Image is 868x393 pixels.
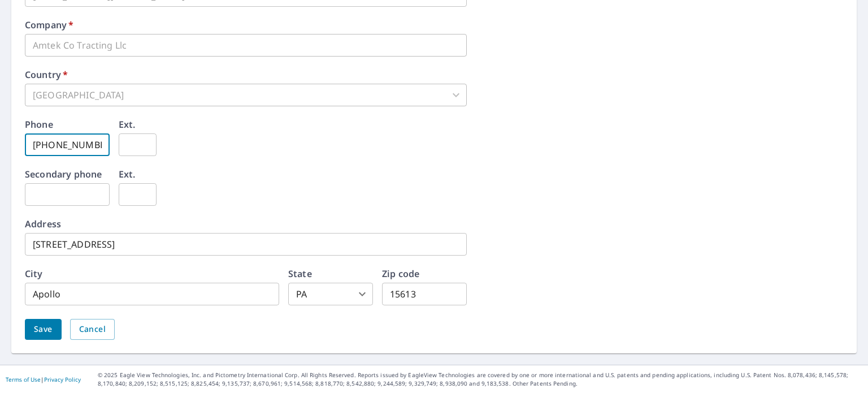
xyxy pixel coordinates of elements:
[98,371,862,388] p: © 2025 Eagle View Technologies, Inc. and Pictometry International Corp. All Rights Reserved. Repo...
[44,375,81,383] a: Privacy Policy
[25,84,467,106] div: [GEOGRAPHIC_DATA]
[34,322,53,336] span: Save
[79,322,106,336] span: Cancel
[119,170,136,179] label: Ext.
[288,283,373,305] div: PA
[25,120,53,129] label: Phone
[119,120,136,129] label: Ext.
[6,375,41,383] a: Terms of Use
[70,319,115,340] button: Cancel
[6,376,81,383] p: |
[25,170,102,179] label: Secondary phone
[25,319,62,340] button: Save
[25,269,43,278] label: City
[25,70,68,79] label: Country
[25,219,61,228] label: Address
[25,20,73,29] label: Company
[288,269,312,278] label: State
[382,269,419,278] label: Zip code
